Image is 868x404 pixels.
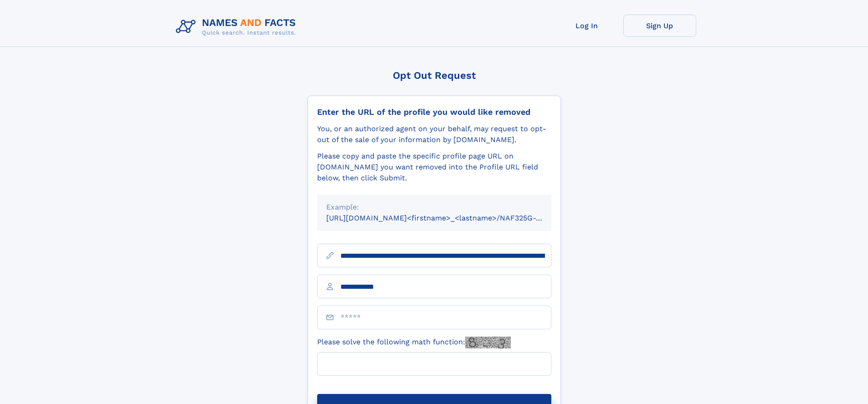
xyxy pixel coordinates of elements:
div: You, or an authorized agent on your behalf, may request to opt-out of the sale of your informatio... [317,123,551,145]
label: Please solve the following math function: [317,337,511,348]
a: Sign Up [623,15,696,37]
div: Example: [326,202,542,213]
a: Log In [550,15,623,37]
div: Opt Out Request [308,70,561,81]
div: Please copy and paste the specific profile page URL on [DOMAIN_NAME] you want removed into the Pr... [317,151,551,184]
small: [URL][DOMAIN_NAME]<firstname>_<lastname>/NAF325G-xxxxxxxx [326,214,569,222]
img: Logo Names and Facts [172,15,303,39]
div: Enter the URL of the profile you would like removed [317,107,551,117]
